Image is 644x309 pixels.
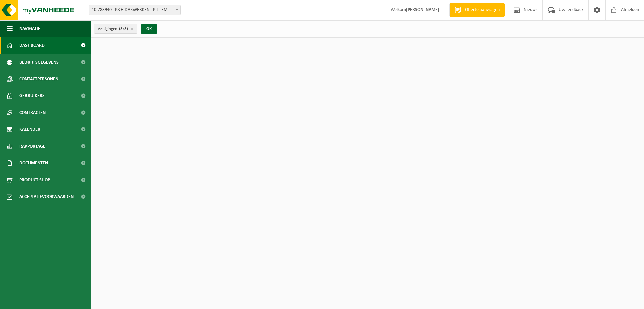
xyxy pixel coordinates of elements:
[19,155,48,171] span: Documenten
[19,37,45,54] span: Dashboard
[19,104,46,121] span: Contracten
[119,27,128,31] count: (3/3)
[19,188,74,205] span: Acceptatievoorwaarden
[406,7,439,12] strong: [PERSON_NAME]
[19,138,45,155] span: Rapportage
[89,5,181,15] span: 10-783940 - P&H DAKWERKEN - PITTEM
[449,3,505,17] a: Offerte aanvragen
[98,24,128,34] span: Vestigingen
[89,5,180,15] span: 10-783940 - P&H DAKWERKEN - PITTEM
[19,71,58,87] span: Contactpersonen
[19,171,50,188] span: Product Shop
[19,54,59,71] span: Bedrijfsgegevens
[141,24,157,34] button: OK
[463,7,501,13] span: Offerte aanvragen
[19,20,40,37] span: Navigatie
[19,121,40,138] span: Kalender
[94,24,137,34] button: Vestigingen(3/3)
[19,87,45,104] span: Gebruikers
